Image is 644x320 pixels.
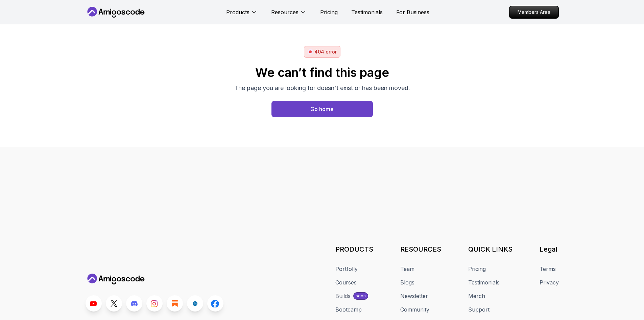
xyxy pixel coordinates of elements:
h3: RESOURCES [400,244,441,254]
div: Go home [310,105,334,113]
a: Blogs [400,278,414,286]
a: Instagram link [146,295,163,312]
a: Facebook link [207,295,223,312]
a: Testimonials [351,8,383,16]
p: Products [226,8,249,16]
a: Twitter link [106,295,122,312]
a: Team [400,265,414,273]
h3: QUICK LINKS [468,244,512,254]
a: Pricing [468,265,486,273]
div: Builds [335,292,351,300]
a: Home page [271,101,373,117]
iframe: chat widget [516,178,637,290]
p: 404 error [314,48,337,55]
a: Members Area [509,6,559,19]
p: Members Area [509,6,558,18]
a: Merch [468,292,485,300]
h2: We can’t find this page [234,66,410,79]
iframe: chat widget [616,293,637,313]
button: Products [226,8,258,22]
a: Youtube link [86,295,102,312]
a: Blog link [167,295,183,312]
a: Portfolly [335,265,358,273]
button: Go home [271,101,373,117]
p: The page you are looking for doesn't exist or has been moved. [234,83,410,93]
p: soon [356,293,366,299]
button: Resources [271,8,307,22]
a: Courses [335,278,357,286]
h3: PRODUCTS [335,244,373,254]
a: Community [400,305,429,314]
a: Bootcamp [335,305,362,314]
a: LinkedIn link [187,295,203,312]
a: Testimonials [468,278,500,286]
a: For Business [396,8,429,16]
a: Discord link [126,295,142,312]
a: Pricing [320,8,338,16]
a: Support [468,305,490,314]
p: Resources [271,8,299,16]
a: Newsletter [400,292,428,300]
